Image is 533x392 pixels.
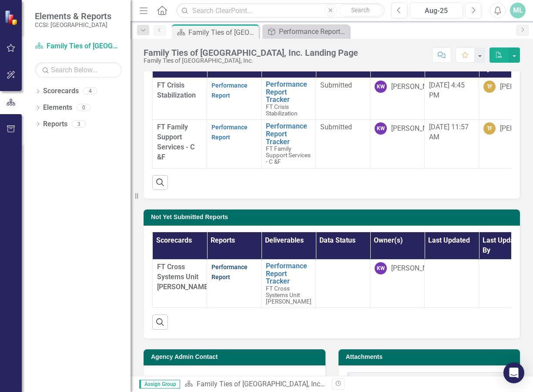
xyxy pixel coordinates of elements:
a: Family Ties of [GEOGRAPHIC_DATA], Inc. [197,380,325,388]
td: Double-Click to Edit Right Click for Context Menu [261,260,316,308]
a: Performance Report Tracker [265,26,347,37]
div: » [184,379,325,389]
div: 3 [72,120,86,128]
h3: Attachments [346,354,516,360]
span: FT Crisis Stabilization [157,81,196,99]
span: Submitted [320,81,352,89]
div: KW [375,122,387,135]
td: Double-Click to Edit Right Click for Context Menu [261,120,316,168]
div: [DATE] 11:57 AM [429,122,474,142]
a: Scorecards [43,86,79,96]
td: Double-Click to Edit [316,78,370,120]
span: Elements & Reports [35,11,111,21]
a: Elements [43,103,72,113]
a: Performance Report Tracker [266,262,312,285]
td: Double-Click to Edit [316,260,370,308]
input: Search Below... [35,62,122,78]
a: Performance Report Tracker [266,122,311,145]
span: FT Crisis Stabilization [266,103,298,117]
div: TF [483,122,496,135]
small: CCSI: [GEOGRAPHIC_DATA] [35,21,111,28]
a: Performance Report [211,264,248,280]
td: Double-Click to Edit Right Click for Context Menu [261,78,316,120]
h3: Not Yet Submitted Reports [151,214,516,220]
div: Family Ties of [GEOGRAPHIC_DATA], Inc. Landing Page [144,48,358,57]
div: 4 [83,88,97,95]
td: Double-Click to Edit [316,120,370,168]
div: Aug-25 [413,6,460,16]
span: FT Family Support Services - C &F [266,145,311,165]
a: Family Ties of [GEOGRAPHIC_DATA], Inc. [35,41,122,51]
button: Aug-25 [410,3,463,18]
span: Assign Group [139,380,180,389]
div: [PERSON_NAME] [391,82,443,92]
span: FT Family Support Services - C &F [157,123,194,161]
div: KW [375,81,387,93]
span: FT Cross Systems Unit [PERSON_NAME] [157,263,210,291]
img: ClearPoint Strategy [3,9,20,26]
span: Search [351,7,370,14]
div: Performance Report Tracker [279,26,347,37]
div: TF [483,81,496,93]
a: Performance Report Tracker [266,81,311,104]
div: Open Intercom Messenger [503,362,524,383]
h3: Agency Admin Contact [151,354,321,360]
div: Family Ties of [GEOGRAPHIC_DATA], Inc. Landing Page [188,27,257,38]
div: KW [375,262,387,274]
div: 0 [77,104,91,112]
div: [PERSON_NAME] [391,124,443,134]
span: Submitted [320,123,352,131]
div: [DATE] 4:45 PM [429,81,474,101]
input: Search ClearPoint... [176,3,384,18]
a: Performance Report [211,124,248,141]
span: FT Cross Systems Unit [PERSON_NAME] [266,285,312,305]
button: ML [510,3,526,18]
a: Reports [43,119,67,129]
button: Search [339,4,382,17]
a: Performance Report [211,82,248,99]
div: [PERSON_NAME] [391,264,443,274]
div: Family Ties of [GEOGRAPHIC_DATA], Inc. [144,57,358,64]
